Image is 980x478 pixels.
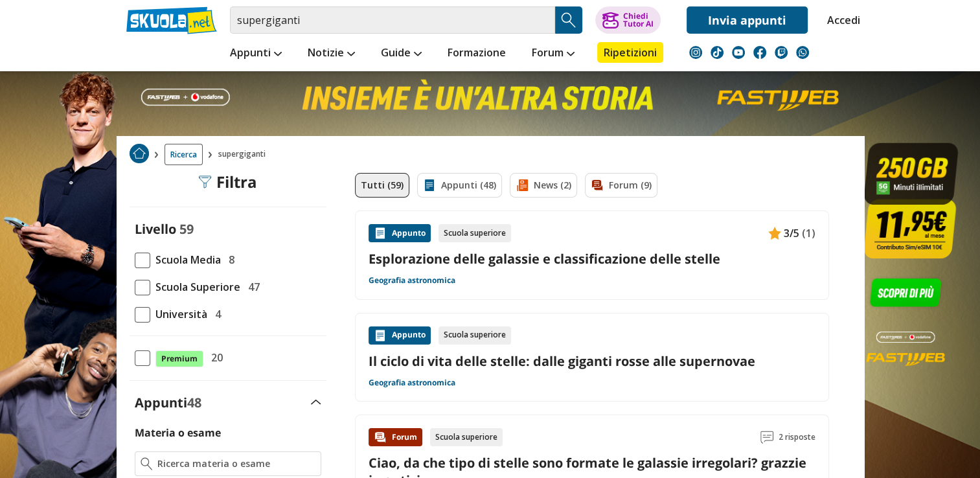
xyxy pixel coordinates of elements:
[775,46,788,59] img: twitch
[444,42,509,65] a: Formazione
[311,400,321,405] img: Apri e chiudi sezione
[165,144,203,165] a: Ricerca
[689,46,702,59] img: instagram
[369,224,431,242] div: Appunto
[135,394,201,411] label: Appunti
[369,326,431,345] div: Appunto
[529,42,578,65] a: Forum
[135,426,221,440] label: Materia o esame
[155,350,203,367] span: Premium
[374,329,387,342] img: Appunti contenuto
[369,428,422,446] div: Forum
[779,428,815,446] span: 2 risposte
[595,6,661,34] button: ChiediTutor AI
[227,42,285,65] a: Appunti
[369,250,815,267] a: Esplorazione delle galassie e classificazione delle stelle
[516,179,529,192] img: News filtro contenuto
[369,352,815,370] a: Il ciclo di vita delle stelle: dalle giganti rosse alle supernovae
[150,306,207,323] span: Università
[559,10,578,30] img: Cerca appunti, riassunti o versioni
[753,46,766,59] img: facebook
[796,46,809,59] img: WhatsApp
[555,6,582,34] button: Search Button
[768,227,781,240] img: Appunti contenuto
[369,275,455,286] a: Geografia astronomica
[784,225,799,242] span: 3/5
[378,42,425,65] a: Guide
[760,431,773,444] img: Commenti lettura
[179,220,194,238] span: 59
[150,279,240,295] span: Scuola Superiore
[374,431,387,444] img: Forum contenuto
[355,173,409,198] a: Tutti (59)
[141,457,153,470] img: Ricerca materia o esame
[150,251,221,268] span: Scuola Media
[597,42,663,63] a: Ripetizioni
[430,428,503,446] div: Scuola superiore
[439,224,511,242] div: Scuola superiore
[198,176,211,188] img: Filtra filtri mobile
[439,326,511,345] div: Scuola superiore
[510,173,577,198] a: News (2)
[187,394,201,411] span: 48
[374,227,387,240] img: Appunti contenuto
[218,144,271,165] span: supergiganti
[243,279,260,295] span: 47
[130,144,149,163] img: Home
[230,6,555,34] input: Cerca appunti, riassunti o versioni
[304,42,358,65] a: Notizie
[223,251,234,268] span: 8
[130,144,149,165] a: Home
[198,173,257,191] div: Filtra
[802,225,815,242] span: (1)
[369,378,455,388] a: Geografia astronomica
[585,173,657,198] a: Forum (9)
[827,6,854,34] a: Accedi
[157,457,315,470] input: Ricerca materia o esame
[206,349,223,366] span: 20
[622,12,653,28] div: Chiedi Tutor AI
[210,306,221,323] span: 4
[135,220,176,238] label: Livello
[732,46,745,59] img: youtube
[687,6,808,34] a: Invia appunti
[423,179,436,192] img: Appunti filtro contenuto
[591,179,604,192] img: Forum filtro contenuto
[417,173,502,198] a: Appunti (48)
[711,46,724,59] img: tiktok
